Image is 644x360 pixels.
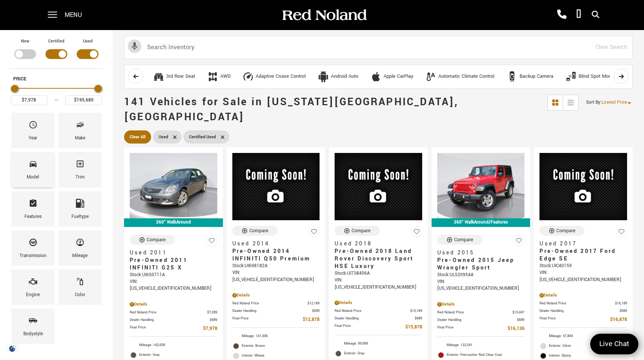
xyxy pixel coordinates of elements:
span: Live Chat [596,339,633,349]
span: Red Noland Price [335,308,410,314]
span: Dealer Handling [130,317,210,323]
div: VIN: [US_VEHICLE_IDENTIFICATION_NUMBER] [130,278,217,292]
div: Compare [454,236,473,243]
span: Pre-Owned 2017 Ford Edge SE [539,248,621,263]
div: Backup Camera [520,73,553,80]
li: Mileage: 132,561 [437,340,525,350]
div: Bodystyle [23,330,43,338]
a: Dealer Handling $689 [232,308,320,314]
div: Android Auto [318,71,329,82]
div: VIN: [US_VEHICLE_IDENTIFICATION_NUMBER] [539,269,627,283]
div: TransmissionTransmission [11,230,55,266]
button: Adaptive Cruise ControlAdaptive Cruise Control [238,69,310,85]
input: Minimum [11,95,47,105]
span: Used 2011 [130,249,212,257]
div: Mileage [72,252,88,260]
div: Stock : UL520954A [437,272,525,278]
div: Stock : UI698182A [232,263,320,269]
button: Backup CameraBackup Camera [502,69,558,85]
div: AWD [220,73,230,80]
a: Used 2018Pre-Owned 2018 Land Rover Discovery Sport HSE Luxury [335,240,422,270]
span: Mileage [76,236,85,252]
div: ColorColor [58,269,102,305]
div: Year [29,134,37,142]
a: Used 2015Pre-Owned 2015 Jeep Wrangler Sport [437,249,525,272]
a: Used 2011Pre-Owned 2011 INFINITI G25 X [130,249,217,272]
a: Final Price $16,878 [539,316,627,324]
img: 2017 Ford Edge SE [539,153,627,220]
a: Dealer Handling $689 [130,317,217,323]
div: Stock : UIC40159 [539,263,627,269]
div: YearYear [11,113,55,148]
span: Dealer Handling [437,317,517,323]
li: Mileage: 99,999 [335,339,422,349]
span: Features [29,197,38,213]
span: Red Noland Price [539,301,615,306]
span: Final Price [335,323,405,331]
span: Exterior: Firecracker Red Clear Coat [447,351,525,359]
div: VIN: [US_VEHICLE_IDENTIFICATION_NUMBER] [335,277,422,290]
span: $15,447 [512,310,524,315]
a: Final Price $15,878 [335,323,422,331]
div: ModelModel [11,152,55,187]
span: Red Noland Price [437,310,513,315]
button: Save Vehicle [206,235,217,250]
button: Blind Spot MonitorBlind Spot Monitor [561,69,622,85]
a: Red Noland Price $15,447 [437,310,525,315]
svg: Click to toggle on voice search [128,39,141,53]
div: Backup Camera [506,71,518,82]
a: Dealer Handling $689 [539,308,627,314]
span: $7,978 [203,325,217,333]
li: Mileage: 142,658 [130,340,217,350]
span: Color [76,275,85,291]
span: 141 Vehicles for Sale in [US_STATE][GEOGRAPHIC_DATA], [GEOGRAPHIC_DATA] [124,95,459,124]
div: Pricing Details - Pre-Owned 2014 INFINITI Q50 Premium With Navigation & AWD [232,292,320,299]
span: Used 2014 [232,240,314,248]
div: Filter by Vehicle Type [9,38,103,68]
span: Fueltype [76,197,85,213]
span: $16,136 [508,325,524,333]
span: $689 [620,308,627,314]
div: Automatic Climate Control [438,73,494,80]
div: Pricing Details - Pre-Owned 2017 Ford Edge SE AWD [539,292,627,299]
span: Pre-Owned 2015 Jeep Wrangler Sport [437,257,519,272]
span: $16,189 [615,301,627,306]
span: Exterior: Gray [344,350,422,357]
div: Apple CarPlay [383,73,413,80]
a: Used 2017Pre-Owned 2017 Ford Edge SE [539,240,627,263]
div: VIN: [US_VEHICLE_IDENTIFICATION_NUMBER] [437,278,525,292]
div: Automatic Climate Control [425,71,436,82]
a: Final Price $12,878 [232,316,320,324]
span: Final Price [437,325,508,333]
div: MakeMake [58,113,102,148]
span: Transmission [29,236,38,252]
span: Engine [29,275,38,291]
span: $689 [312,308,320,314]
div: Blind Spot Monitor [565,71,577,82]
span: Pre-Owned 2011 INFINITI G25 X [130,257,212,272]
button: 3rd Row Seat3rd Row Seat [149,69,199,85]
div: AWD [207,71,218,82]
div: FeaturesFeatures [11,191,55,227]
span: Bodystyle [29,314,38,330]
div: Pricing Details - Pre-Owned 2018 Land Rover Discovery Sport HSE Luxury With Navigation & 4WD [335,299,422,306]
a: Red Noland Price $7,289 [130,310,217,315]
span: $689 [210,317,217,323]
span: Trim [76,157,85,173]
span: Red Noland Price [232,301,308,306]
a: Red Noland Price $12,189 [232,301,320,306]
span: Used 2017 [539,240,621,248]
button: scroll right [614,69,629,84]
span: Exterior: Silver [549,342,627,350]
a: Live Chat [590,334,638,354]
div: 360° WalkAround/Features [432,218,530,227]
span: $15,878 [405,323,422,331]
div: 3rd Row Seat [153,71,164,82]
div: Stock : UI650711A [130,272,217,278]
button: Save Vehicle [308,226,320,241]
span: Final Price [232,316,303,324]
div: TrimTrim [58,152,102,187]
a: Final Price $16,136 [437,325,525,333]
span: Model [29,157,38,173]
div: Make [75,134,85,142]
